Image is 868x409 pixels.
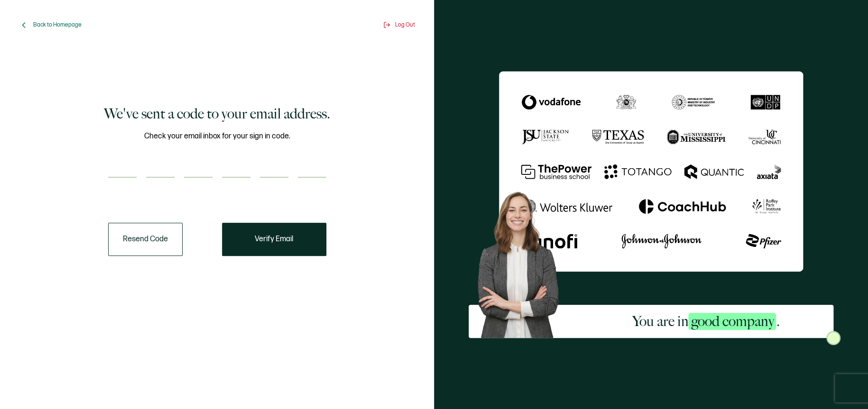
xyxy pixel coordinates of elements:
[222,223,326,256] button: Verify Email
[499,71,803,272] img: Sertifier We've sent a code to your email address.
[688,313,776,330] span: good company
[33,21,82,28] span: Back to Homepage
[632,312,779,331] h2: You are in .
[108,223,183,256] button: Resend Code
[469,184,578,338] img: Sertifier Signup - You are in <span class="strong-h">good company</span>. Hero
[255,236,293,243] span: Verify Email
[395,21,415,28] span: Log Out
[144,130,290,142] span: Check your email inbox for your sign in code.
[826,331,840,345] img: Sertifier Signup
[104,104,330,123] h1: We've sent a code to your email address.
